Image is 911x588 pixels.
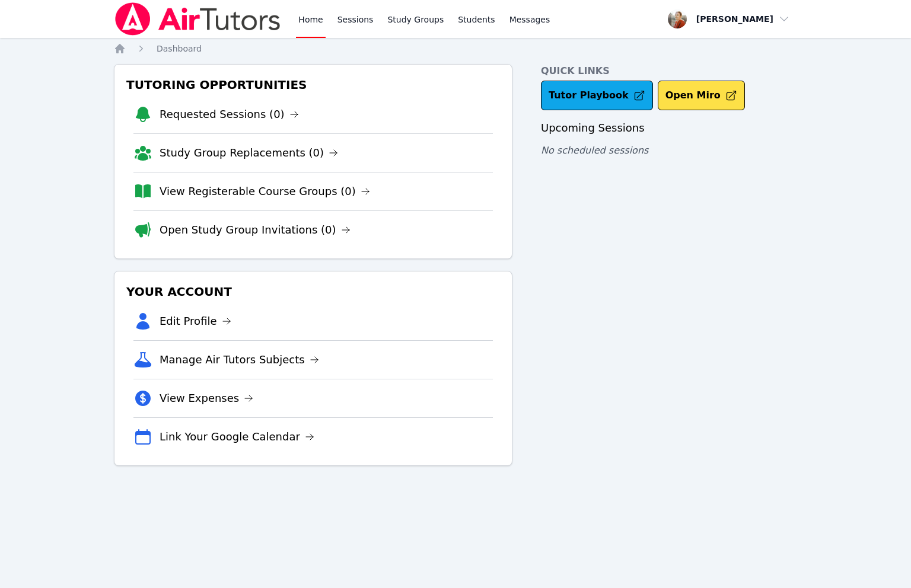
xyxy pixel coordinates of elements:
span: Messages [509,14,550,25]
a: Requested Sessions (0) [160,106,299,123]
a: View Registerable Course Groups (0) [160,183,370,200]
a: Tutor Playbook [541,81,653,110]
a: Dashboard [157,43,202,55]
h4: Quick Links [541,64,797,78]
span: Dashboard [157,44,202,53]
h3: Upcoming Sessions [541,120,797,136]
a: View Expenses [160,390,253,407]
a: Study Group Replacements (0) [160,145,338,161]
img: Air Tutors [114,2,282,36]
a: Edit Profile [160,313,231,330]
h3: Your Account [124,281,502,302]
a: Manage Air Tutors Subjects [160,351,319,368]
a: Open Study Group Invitations (0) [160,222,351,238]
a: Link Your Google Calendar [160,429,314,445]
button: Open Miro [658,81,745,110]
h3: Tutoring Opportunities [124,74,502,95]
nav: Breadcrumb [114,43,797,55]
span: No scheduled sessions [541,145,648,156]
